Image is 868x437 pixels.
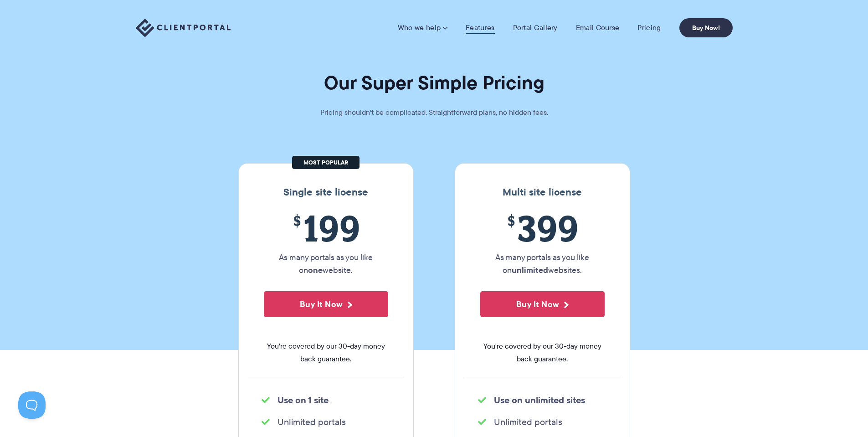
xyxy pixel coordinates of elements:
a: Who we help [398,23,447,32]
a: Pricing [637,23,661,32]
p: As many portals as you like on website. [264,251,388,277]
span: You're covered by our 30-day money back guarantee. [480,340,605,365]
strong: one [308,264,323,276]
a: Features [466,23,494,32]
a: Buy Now! [679,18,733,37]
li: Unlimited portals [262,416,390,428]
li: Unlimited portals [478,416,607,428]
strong: unlimited [512,264,548,276]
span: You're covered by our 30-day money back guarantee. [264,340,388,365]
button: Buy It Now [480,291,605,317]
strong: Use on unlimited sites [494,393,585,407]
span: 399 [480,207,605,249]
h3: Multi site license [464,186,621,198]
p: As many portals as you like on websites. [480,251,605,277]
strong: Use on 1 site [277,393,329,407]
p: Pricing shouldn't be complicated. Straightforward plans, no hidden fees. [298,106,571,119]
iframe: Toggle Customer Support [18,391,46,419]
span: 199 [264,207,388,249]
a: Email Course [576,23,620,32]
h3: Single site license [248,186,404,198]
a: Portal Gallery [513,23,558,32]
button: Buy It Now [264,291,388,317]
